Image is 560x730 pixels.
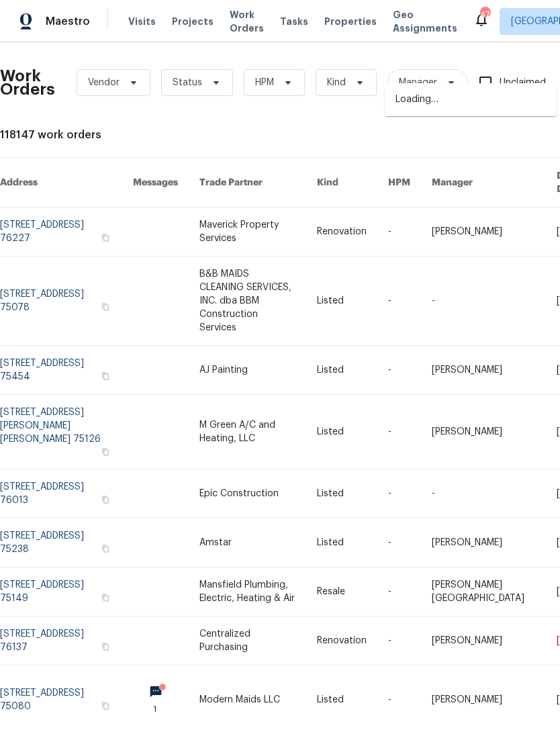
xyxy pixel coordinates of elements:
th: Manager [421,158,546,208]
td: - [377,208,421,257]
span: Geo Assignments [393,8,457,35]
td: Renovation [306,617,377,666]
td: Resale [306,567,377,617]
div: Loading… [385,83,557,116]
td: [PERSON_NAME][GEOGRAPHIC_DATA] [421,567,546,617]
td: Amstar [189,518,306,567]
td: - [421,469,546,518]
button: Copy Address [99,700,111,712]
td: M Green A/C and Heating, LLC [189,395,306,469]
span: Vendor [88,76,120,89]
button: Copy Address [99,543,111,555]
th: Kind [306,158,377,208]
td: Listed [306,395,377,469]
td: - [377,617,421,666]
span: Properties [324,15,377,28]
td: Listed [306,346,377,395]
span: Work Orders [230,8,264,35]
td: Listed [306,518,377,567]
span: Kind [327,76,346,89]
td: Renovation [306,208,377,257]
td: Centralized Purchasing [189,617,306,666]
button: Copy Address [99,370,111,382]
td: Epic Construction [189,469,306,518]
td: Maverick Property Services [189,208,306,257]
td: B&B MAIDS CLEANING SERVICES, INC. dba BBM Construction Services [189,257,306,346]
span: Projects [172,15,214,28]
button: Copy Address [99,301,111,313]
td: - [421,257,546,346]
span: Visits [128,15,156,28]
td: [PERSON_NAME] [421,518,546,567]
td: Listed [306,469,377,518]
td: - [377,518,421,567]
td: - [377,257,421,346]
td: AJ Painting [189,346,306,395]
span: Tasks [280,17,308,26]
td: - [377,346,421,395]
td: Listed [306,257,377,346]
button: Copy Address [99,446,111,458]
td: Mansfield Plumbing, Electric, Heating & Air [189,567,306,617]
td: - [377,395,421,469]
span: HPM [255,76,274,89]
span: Status [173,76,202,89]
td: [PERSON_NAME] [421,617,546,666]
td: [PERSON_NAME] [421,395,546,469]
div: 47 [480,8,489,21]
td: [PERSON_NAME] [421,346,546,395]
td: [PERSON_NAME] [421,208,546,257]
th: HPM [377,158,421,208]
button: Copy Address [99,592,111,604]
button: Copy Address [99,641,111,653]
td: - [377,469,421,518]
span: Unclaimed [500,76,546,90]
button: Copy Address [99,494,111,506]
td: - [377,567,421,617]
button: Copy Address [99,232,111,244]
th: Trade Partner [189,158,306,208]
th: Messages [122,158,189,208]
span: Manager [399,76,437,89]
span: Maestro [46,15,90,28]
